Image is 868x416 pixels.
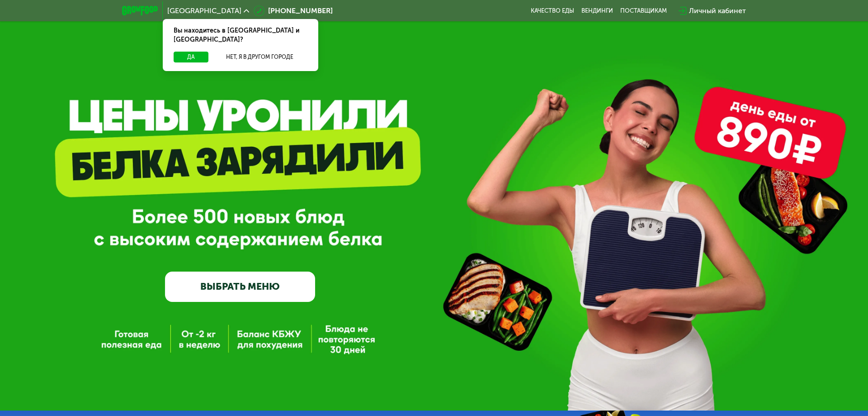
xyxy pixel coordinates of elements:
span: [GEOGRAPHIC_DATA] [167,7,241,14]
div: Личный кабинет [689,5,746,16]
button: Нет, я в другом городе [212,52,307,62]
div: поставщикам [620,7,667,14]
a: Качество еды [531,7,574,14]
a: Вендинги [581,7,613,14]
div: Вы находитесь в [GEOGRAPHIC_DATA] и [GEOGRAPHIC_DATA]? [163,19,318,52]
a: ВЫБРАТЬ МЕНЮ [165,272,315,302]
a: [PHONE_NUMBER] [254,5,333,16]
button: Да [174,52,208,62]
